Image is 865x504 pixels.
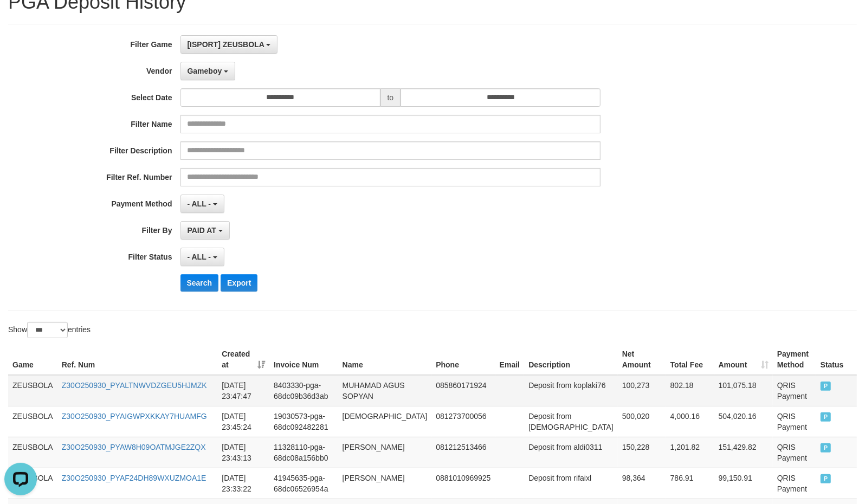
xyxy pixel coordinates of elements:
td: 786.91 [666,468,714,499]
a: Z30O250930_PYAF24DH89WXUZMOA1E [62,474,206,482]
td: QRIS Payment [773,468,816,499]
td: 0881010969925 [431,468,495,499]
td: QRIS Payment [773,437,816,468]
span: [ISPORT] ZEUSBOLA [188,40,264,49]
td: QRIS Payment [773,375,816,406]
td: [DATE] 23:43:13 [217,437,269,468]
td: ZEUSBOLA [8,406,57,437]
button: - ALL - [180,195,224,213]
th: Phone [431,344,495,375]
th: Game [8,344,57,375]
td: 151,429.82 [714,437,773,468]
span: Gameboy [188,67,222,75]
td: 19030573-pga-68dc092482281 [269,406,338,437]
span: PAID AT [188,226,216,235]
th: Description [524,344,618,375]
button: PAID AT [180,221,230,240]
td: [PERSON_NAME] [338,468,432,499]
td: ZEUSBOLA [8,375,57,406]
td: 500,020 [618,406,666,437]
td: Deposit from rifaixl [524,468,618,499]
button: Search [180,274,219,292]
td: [DEMOGRAPHIC_DATA] [338,406,432,437]
td: 41945635-pga-68dc06526954a [269,468,338,499]
span: - ALL - [188,199,211,208]
span: to [380,88,401,107]
th: Payment Method [773,344,816,375]
th: Net Amount [618,344,666,375]
td: 100,273 [618,375,666,406]
button: [ISPORT] ZEUSBOLA [180,35,278,54]
td: Deposit from aldi0311 [524,437,618,468]
a: Z30O250930_PYALTNWVDZGEU5HJMZK [62,381,207,390]
th: Amount: activate to sort column ascending [714,344,773,375]
td: 150,228 [618,437,666,468]
td: 081212513466 [431,437,495,468]
td: [DATE] 23:45:24 [217,406,269,437]
span: PAID [821,382,831,391]
span: PAID [821,474,831,483]
td: 11328110-pga-68dc08a156bb0 [269,437,338,468]
th: Created at: activate to sort column ascending [217,344,269,375]
button: - ALL - [180,248,224,266]
td: 802.18 [666,375,714,406]
span: - ALL - [188,253,211,261]
td: [DATE] 23:33:22 [217,468,269,499]
td: MUHAMAD AGUS SOPYAN [338,375,432,406]
a: Z30O250930_PYAW8H09OATMJGE2ZQX [62,443,206,451]
span: PAID [821,443,831,453]
button: Open LiveChat chat widget [4,4,37,37]
td: 98,364 [618,468,666,499]
th: Name [338,344,432,375]
th: Email [495,344,525,375]
span: PAID [821,412,831,422]
td: 085860171924 [431,375,495,406]
td: 504,020.16 [714,406,773,437]
button: Export [221,274,257,292]
td: 1,201.82 [666,437,714,468]
td: QRIS Payment [773,406,816,437]
td: 081273700056 [431,406,495,437]
td: ZEUSBOLA [8,437,57,468]
th: Total Fee [666,344,714,375]
td: 101,075.18 [714,375,773,406]
td: 8403330-pga-68dc09b36d3ab [269,375,338,406]
td: Deposit from koplaki76 [524,375,618,406]
th: Invoice Num [269,344,338,375]
td: 4,000.16 [666,406,714,437]
th: Ref. Num [57,344,218,375]
select: Showentries [27,322,68,338]
td: Deposit from [DEMOGRAPHIC_DATA] [524,406,618,437]
button: Gameboy [180,62,236,80]
a: Z30O250930_PYAIGWPXKKAY7HUAMFG [62,412,207,421]
td: [DATE] 23:47:47 [217,375,269,406]
th: Status [816,344,857,375]
td: [PERSON_NAME] [338,437,432,468]
td: 99,150.91 [714,468,773,499]
label: Show entries [8,322,91,338]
